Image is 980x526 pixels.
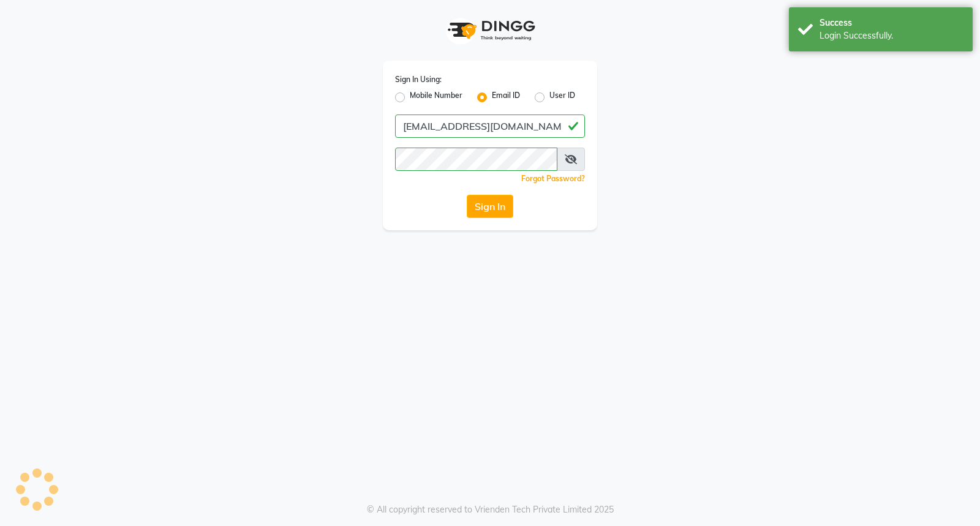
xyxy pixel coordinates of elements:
[395,74,442,85] label: Sign In Using:
[521,174,585,183] a: Forgot Password?
[467,195,513,218] button: Sign In
[492,90,520,105] label: Email ID
[410,90,462,105] label: Mobile Number
[820,29,963,42] div: Login Successfully.
[395,148,557,171] input: Username
[441,12,539,48] img: logo1.svg
[549,90,575,105] label: User ID
[395,115,585,138] input: Username
[820,17,963,29] div: Success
